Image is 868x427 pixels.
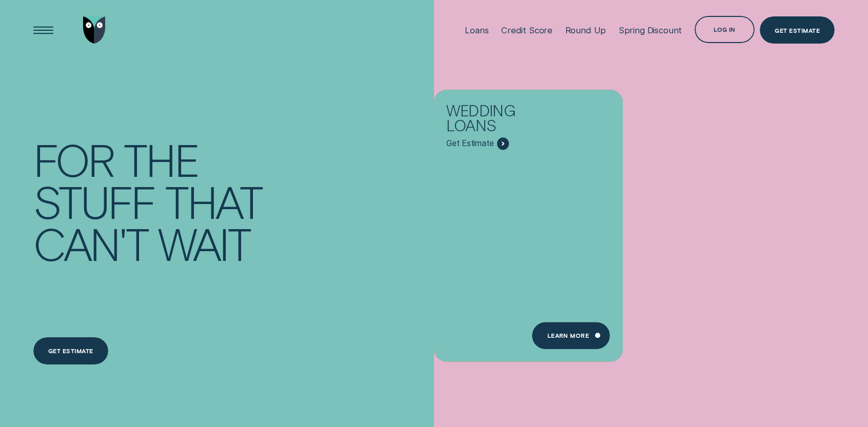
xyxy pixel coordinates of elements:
[695,16,755,43] button: Log in
[446,138,494,149] span: Get Estimate
[760,16,835,44] a: Get Estimate
[619,25,682,35] div: Spring Discount
[501,25,553,35] div: Credit Score
[565,25,606,35] div: Round Up
[83,16,106,44] img: Wisr
[33,337,108,364] a: Get estimate
[33,138,262,265] h4: For the stuff that can't wait
[465,25,488,35] div: Loans
[30,16,57,44] button: Open Menu
[446,103,567,137] div: Wedding Loans
[532,322,610,349] a: Learn more
[434,90,623,354] a: Wedding Loans - Learn more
